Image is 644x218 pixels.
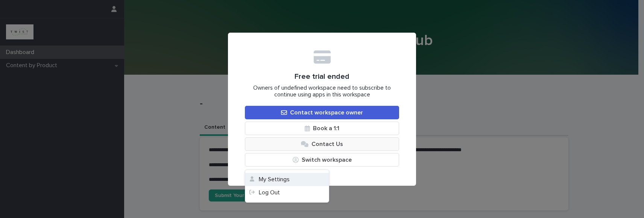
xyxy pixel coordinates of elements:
[245,153,399,167] button: Switch workspace
[311,141,343,147] span: Contact Us
[245,85,399,98] span: Owners of undefined workspace need to subscribe to continue using apps in this workspace
[290,110,363,116] span: Contact workspace owner
[245,137,399,151] button: Contact Us
[295,72,349,81] span: Free trial ended
[245,106,399,119] a: Contact workspace owner
[245,173,329,186] button: My Settings
[245,122,399,135] a: Book a 1:1
[313,125,339,131] span: Book a 1:1
[245,186,329,199] a: Log Out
